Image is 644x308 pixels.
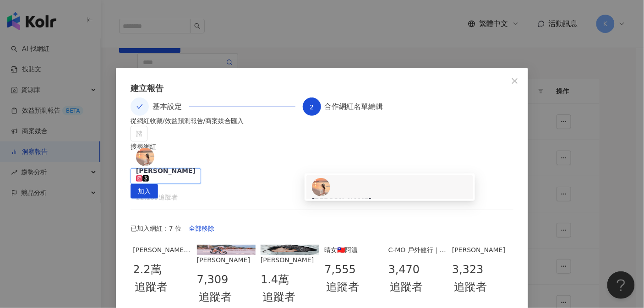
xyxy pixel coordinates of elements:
[388,245,447,255] div: C-MO 戶外健行｜挑戰百岳｜路跑越野跑
[136,148,154,166] img: KOL Avatar
[390,279,423,296] span: 追蹤者
[452,261,484,279] span: 3,323
[452,245,511,255] div: [PERSON_NAME]
[197,255,256,265] div: [PERSON_NAME]
[197,245,256,255] img: KOL Avatar
[310,103,314,111] span: 2
[181,221,222,236] button: 全部移除
[131,184,158,199] button: 加入
[133,245,192,255] div: [PERSON_NAME]（海私塾） 海老師 潛水教練
[511,77,518,85] span: close
[312,196,468,205] div: [PERSON_NAME]
[189,222,214,236] span: 全部移除
[131,141,513,151] div: 搜尋網紅
[131,116,513,126] div: 從網紅收藏/效益預測報告/商案媒合匯入
[506,72,524,90] button: Close
[306,175,473,228] div: 馮奕瑋
[261,255,319,265] div: [PERSON_NAME]
[136,166,196,175] div: [PERSON_NAME]
[138,184,151,199] span: 加入
[131,221,513,236] div: 已加入網紅：7 位
[135,279,168,296] span: 追蹤者
[136,148,196,205] span: 馮奕瑋
[388,261,420,279] span: 3,470
[454,279,487,296] span: 追蹤者
[131,82,513,94] div: 建立報告
[324,245,383,255] div: 晴女🇹🇼阿濃
[136,190,196,205] div: 22,185 追蹤者
[136,103,143,110] span: check
[261,271,289,289] span: 1.4萬
[153,97,189,116] div: 基本設定
[199,289,232,306] span: 追蹤者
[133,261,162,279] span: 2.2萬
[326,279,359,296] span: 追蹤者
[197,271,229,289] span: 7,309
[324,261,356,279] span: 7,555
[261,245,319,255] img: KOL Avatar
[262,289,295,306] span: 追蹤者
[325,97,383,116] div: 合作網紅名單編輯
[312,178,330,196] img: KOL Avatar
